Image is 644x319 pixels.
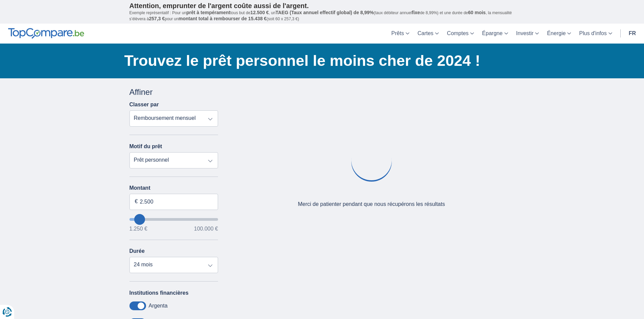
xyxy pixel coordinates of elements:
span: 60 mois [468,10,486,15]
a: Investir [512,24,543,44]
a: Prêts [387,24,413,44]
div: Merci de patienter pendant que nous récupérons les résultats [298,201,445,208]
p: Attention, emprunter de l'argent coûte aussi de l'argent. [129,2,515,10]
h1: Trouvez le prêt personnel le moins cher de 2024 ! [124,50,515,71]
label: Motif du prêt [129,143,162,150]
input: wantToBorrow [129,218,218,221]
label: Durée [129,248,145,254]
a: Cartes [413,24,443,44]
span: montant total à rembourser de 15.438 € [178,16,267,21]
span: fixe [412,10,420,15]
span: prêt à tempérament [186,10,230,15]
span: 12.500 € [251,10,269,15]
span: 100.000 € [194,226,218,232]
label: Classer par [129,102,159,108]
img: TopCompare [8,28,84,39]
span: TAEG (Taux annuel effectif global) de 8,99% [276,10,374,15]
a: Plus d'infos [575,24,616,44]
div: Affiner [129,86,218,98]
a: Épargne [478,24,512,44]
label: Argenta [149,303,168,309]
span: 257,3 € [149,16,165,21]
a: Énergie [543,24,575,44]
p: Exemple représentatif : Pour un tous but de , un (taux débiteur annuel de 8,99%) et une durée de ... [129,10,515,22]
label: Institutions financières [129,290,189,296]
a: fr [625,24,640,44]
a: Comptes [443,24,478,44]
span: € [135,198,138,206]
label: Montant [129,185,218,191]
span: 1.250 € [129,226,147,232]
